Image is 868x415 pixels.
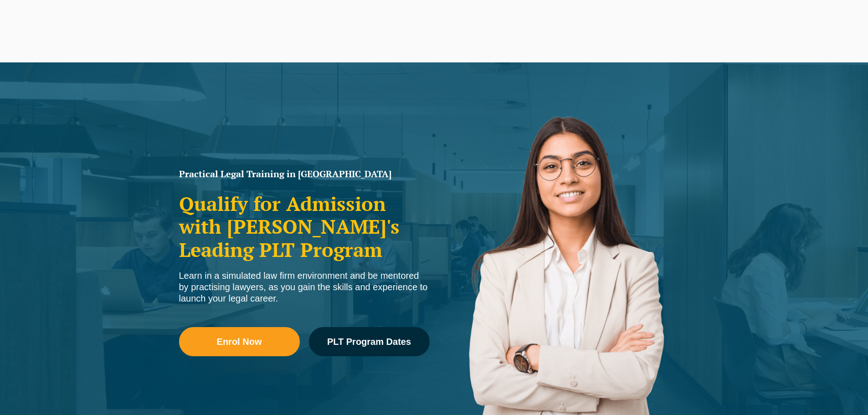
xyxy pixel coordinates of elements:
[309,327,430,356] a: PLT Program Dates
[179,192,430,261] h2: Qualify for Admission with [PERSON_NAME]'s Leading PLT Program
[179,270,430,304] div: Learn in a simulated law firm environment and be mentored by practising lawyers, as you gain the ...
[217,337,262,346] span: Enrol Now
[179,169,430,179] h1: Practical Legal Training in [GEOGRAPHIC_DATA]
[179,327,300,356] a: Enrol Now
[327,337,411,346] span: PLT Program Dates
